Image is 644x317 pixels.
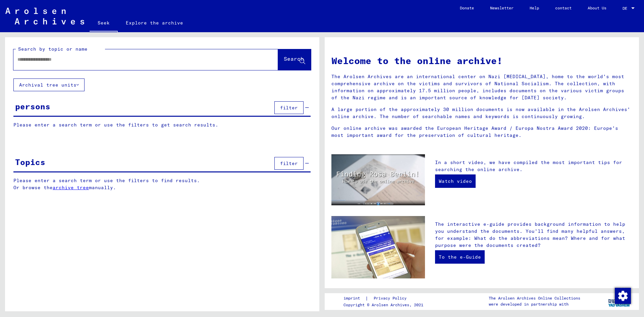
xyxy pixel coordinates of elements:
[13,122,218,128] font: Please enter a search term or use the filters to get search results.
[365,295,368,301] font: |
[278,49,311,70] button: Search
[280,105,298,111] font: filter
[530,5,539,10] font: Help
[274,157,304,170] button: filter
[343,295,365,302] a: imprint
[90,15,118,32] a: Seek
[15,101,50,111] font: persons
[331,55,502,66] font: Welcome to the online archive!
[274,101,304,114] button: filter
[18,46,88,52] font: Search by topic or name
[435,174,476,188] a: Watch video
[280,160,298,166] font: filter
[343,296,360,301] font: imprint
[490,5,514,10] font: Newsletter
[489,296,580,301] font: The Arolsen Archives Online Collections
[5,8,84,24] img: Arolsen_neg.svg
[588,5,606,10] font: About Us
[331,216,425,278] img: eguide.jpg
[13,184,53,191] font: Or browse the
[284,55,304,62] font: Search
[118,15,191,31] a: Explore the archive
[555,5,572,10] font: contact
[435,250,485,264] a: To the e-Guide
[439,254,481,260] font: To the e-Guide
[489,302,569,307] font: were developed in partnership with
[607,293,632,310] img: yv_logo.png
[615,288,631,304] img: Change consent
[439,178,472,184] font: Watch video
[331,73,624,101] font: The Arolsen Archives are an international center on Nazi [MEDICAL_DATA], home to the world's most...
[623,6,627,11] font: DE
[435,221,625,248] font: The interactive e-guide provides background information to help you understand the documents. You...
[98,20,110,26] font: Seek
[368,295,415,302] a: Privacy Policy
[53,184,89,191] a: archive tree
[460,5,474,10] font: Donate
[435,159,622,172] font: In a short video, we have compiled the most important tips for searching the online archive.
[126,20,183,26] font: Explore the archive
[89,184,116,191] font: manually.
[19,82,76,88] font: Archival tree units
[331,125,618,138] font: Our online archive was awarded the European Heritage Award / Europa Nostra Award 2020: Europe's m...
[15,157,45,167] font: Topics
[331,154,425,205] img: video.jpg
[13,78,85,91] button: Archival tree units
[331,106,630,119] font: A large portion of the approximately 30 million documents is now available in the Arolsen Archive...
[343,302,423,307] font: Copyright © Arolsen Archives, 2021
[374,296,407,301] font: Privacy Policy
[13,177,200,183] font: Please enter a search term or use the filters to find results.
